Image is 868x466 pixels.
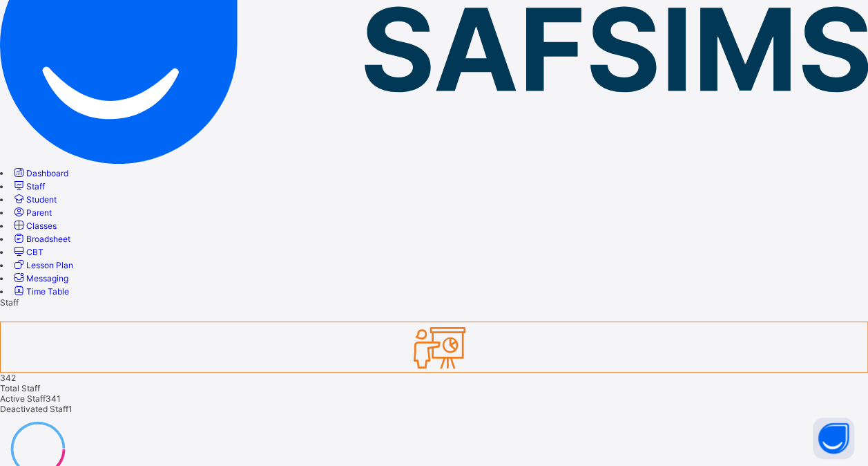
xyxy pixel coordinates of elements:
span: 341 [46,393,61,404]
a: Dashboard [12,168,68,178]
span: Time Table [26,286,69,297]
a: Messaging [12,273,68,283]
a: Lesson Plan [12,260,73,270]
a: Classes [12,221,57,231]
span: Lesson Plan [26,260,73,270]
a: Staff [12,181,45,192]
a: Time Table [12,286,69,297]
button: Open asap [813,418,854,459]
a: Parent [12,207,52,218]
a: Student [12,194,57,205]
span: Messaging [26,273,68,283]
span: 1 [68,404,73,414]
span: Classes [26,221,57,231]
a: Broadsheet [12,234,70,244]
span: Broadsheet [26,234,70,244]
span: Parent [26,207,52,218]
span: Dashboard [26,168,68,178]
a: CBT [12,247,44,257]
span: CBT [26,247,44,257]
span: Staff [26,181,45,192]
span: Student [26,194,57,205]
